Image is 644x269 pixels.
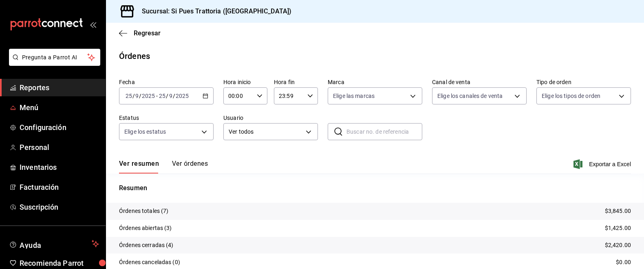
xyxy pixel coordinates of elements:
input: -- [135,93,139,99]
label: Marca [328,79,422,85]
span: Suscripción [20,202,99,213]
p: $0.00 [616,258,631,267]
div: navigation tabs [119,160,208,174]
p: $1,425.00 [605,224,631,232]
p: $3,845.00 [605,207,631,215]
label: Hora inicio [223,79,267,85]
span: Reportes [20,82,99,93]
span: Facturación [20,182,99,193]
span: - [156,93,158,99]
span: Ver todos [229,128,303,136]
a: Pregunta a Parrot AI [6,59,100,67]
p: Órdenes abiertas (3) [119,224,172,232]
label: Usuario [223,115,318,121]
input: ---- [141,93,155,99]
label: Canal de venta [432,79,527,85]
h3: Sucursal: Si Pues Trattoria ([GEOGRAPHIC_DATA]) [135,7,291,16]
label: Hora fin [274,79,318,85]
span: Inventarios [20,162,99,173]
p: Órdenes totales (7) [119,207,169,215]
input: Buscar no. de referencia [346,124,422,140]
div: Órdenes [119,50,150,62]
span: Recomienda Parrot [20,258,99,269]
input: -- [169,93,173,99]
span: Regresar [134,29,161,37]
button: open_drawer_menu [90,21,96,28]
button: Ver órdenes [172,160,208,174]
span: Elige los estatus [124,128,166,136]
button: Ver resumen [119,160,159,174]
span: Elige los canales de venta [437,92,503,100]
input: -- [159,93,166,99]
button: Exportar a Excel [575,159,631,169]
span: / [132,93,135,99]
span: / [166,93,168,99]
span: Elige las marcas [333,92,375,100]
button: Pregunta a Parrot AI [9,49,100,66]
input: -- [125,93,132,99]
span: Elige los tipos de orden [542,92,600,100]
label: Fecha [119,79,214,85]
span: / [139,93,141,99]
button: Regresar [119,29,161,37]
input: ---- [175,93,189,99]
span: Menú [20,102,99,113]
p: $2,420.00 [605,241,631,249]
label: Tipo de orden [536,79,631,85]
span: Ayuda [20,239,88,249]
label: Estatus [119,115,214,121]
span: Configuración [20,122,99,133]
span: Pregunta a Parrot AI [22,53,88,62]
p: Resumen [119,183,631,193]
p: Órdenes canceladas (0) [119,258,180,267]
p: Órdenes cerradas (4) [119,241,174,249]
span: Personal [20,142,99,153]
span: / [173,93,175,99]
